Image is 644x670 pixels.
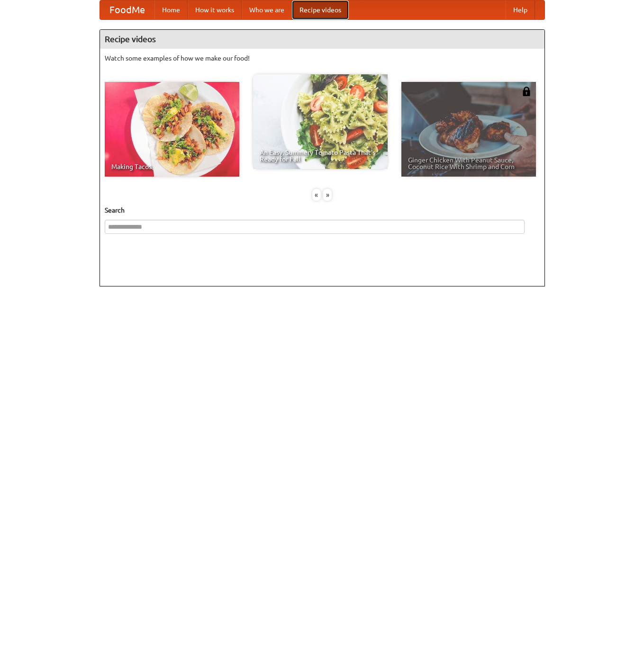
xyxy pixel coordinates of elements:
div: « [312,189,321,201]
a: FoodMe [100,0,154,19]
h4: Recipe videos [100,30,544,49]
span: An Easy, Summery Tomato Pasta That's Ready for Fall [260,149,381,162]
a: Home [154,0,188,19]
a: Recipe videos [292,0,349,19]
a: Who we are [242,0,292,19]
h5: Search [105,205,540,215]
a: How it works [188,0,242,19]
p: Watch some examples of how we make our food! [105,54,540,63]
a: An Easy, Summery Tomato Pasta That's Ready for Fall [253,74,388,169]
img: 483408.png [522,87,531,96]
span: Making Tacos [111,163,233,170]
a: Making Tacos [105,82,239,177]
div: » [323,189,332,201]
a: Help [506,0,535,19]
